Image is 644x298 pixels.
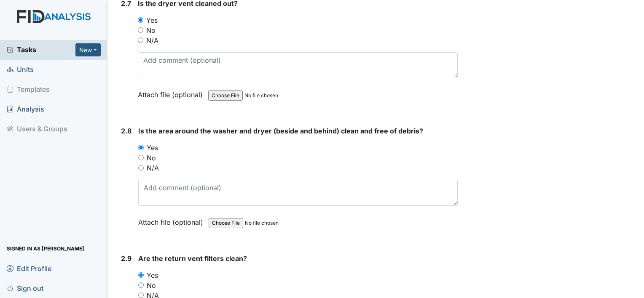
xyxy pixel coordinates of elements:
label: N/A [146,35,158,45]
label: Attach file (optional) [138,213,207,227]
label: No [147,153,156,163]
label: Attach file (optional) [138,85,206,100]
span: Sign out [7,282,43,295]
input: No [138,155,144,160]
input: Yes [138,145,144,150]
label: 2.8 [121,126,131,136]
label: Yes [147,270,158,280]
button: New [75,43,101,56]
label: Yes [146,15,158,25]
input: N/A [138,165,144,170]
label: 2.9 [121,253,131,263]
span: Signed in as [PERSON_NAME] [7,242,84,255]
input: No [138,282,144,288]
input: No [138,27,143,33]
span: Analysis [7,103,44,116]
input: N/A [138,37,143,43]
span: Is the area around the washer and dryer (beside and behind) clean and free of debris? [138,127,423,135]
label: Yes [147,143,158,153]
label: No [147,280,156,290]
label: No [146,25,156,35]
input: N/A [138,293,144,298]
a: Tasks [7,45,75,55]
span: Edit Profile [7,262,51,275]
label: N/A [147,163,159,173]
input: Yes [138,17,143,23]
input: Yes [138,272,144,278]
span: Are the return vent filters clean? [138,254,247,263]
span: Units [7,63,34,76]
